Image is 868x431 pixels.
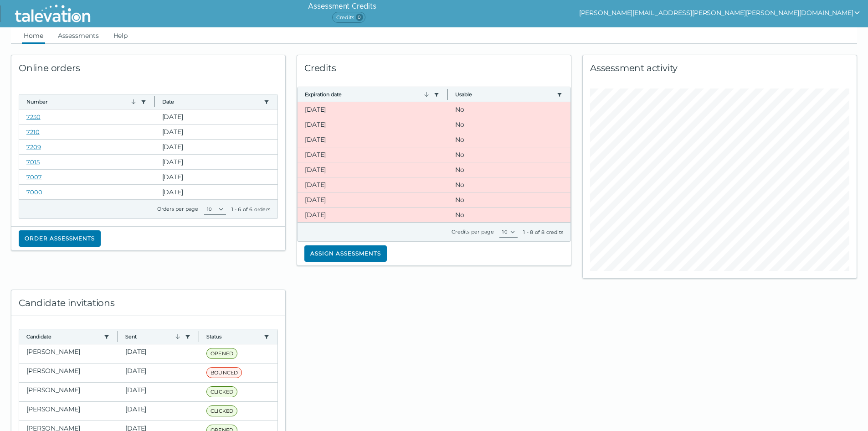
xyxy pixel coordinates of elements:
div: 1 - 6 of 6 orders [231,206,270,213]
clr-dg-cell: [DATE] [155,125,278,139]
clr-dg-cell: [DATE] [298,162,448,177]
clr-dg-cell: [DATE] [298,192,448,207]
button: Expiration date [305,91,430,98]
img: Talevation_Logo_Transparent_white.png [11,2,94,25]
div: 1 - 8 of 8 credits [523,228,563,236]
button: Candidate [26,333,100,340]
clr-dg-cell: [PERSON_NAME] [19,363,118,382]
button: Assign assessments [304,245,387,262]
div: Online orders [11,55,285,81]
clr-dg-cell: [DATE] [298,208,448,222]
span: OPENED [206,348,237,359]
button: Usable [455,91,553,98]
clr-dg-cell: [DATE] [298,102,448,117]
clr-dg-cell: [PERSON_NAME] [19,383,118,401]
a: Help [112,27,130,44]
h6: Assessment Credits [308,1,376,12]
button: Order assessments [19,230,101,247]
div: Candidate invitations [11,290,285,316]
a: 7015 [26,158,40,166]
span: 0 [356,14,363,21]
clr-dg-cell: [PERSON_NAME] [19,344,118,363]
span: Credits [332,12,365,23]
span: CLICKED [206,386,237,397]
label: Orders per page [157,206,199,212]
div: Credits [297,55,571,81]
span: CLICKED [206,405,237,416]
clr-dg-cell: [DATE] [155,140,278,154]
button: show user actions [579,7,861,18]
div: Assessment activity [583,55,857,81]
clr-dg-cell: [DATE] [118,344,199,363]
clr-dg-cell: [DATE] [298,177,448,192]
button: Date [162,98,261,105]
clr-dg-cell: No [448,117,570,132]
clr-dg-cell: [DATE] [155,185,278,199]
clr-dg-cell: No [448,147,570,162]
label: Credits per page [452,228,494,235]
button: Sent [125,333,181,340]
clr-dg-cell: [DATE] [155,109,278,124]
button: Column resize handle [152,92,158,111]
button: Column resize handle [115,327,121,346]
a: 7000 [26,188,42,196]
clr-dg-cell: No [448,162,570,177]
clr-dg-cell: [DATE] [118,402,199,421]
clr-dg-cell: [DATE] [298,132,448,147]
button: Status [206,333,260,340]
clr-dg-cell: [DATE] [298,147,448,162]
clr-dg-cell: No [448,208,570,222]
a: 7210 [26,128,40,135]
clr-dg-cell: [DATE] [298,117,448,132]
a: 7209 [26,143,41,151]
clr-dg-cell: No [448,177,570,192]
a: 7230 [26,113,41,120]
clr-dg-cell: [DATE] [155,155,278,169]
span: BOUNCED [206,367,242,378]
clr-dg-cell: [DATE] [118,383,199,401]
clr-dg-cell: [DATE] [155,170,278,184]
a: 7007 [26,173,42,181]
button: Column resize handle [445,84,451,104]
a: Home [22,27,45,44]
a: Assessments [56,27,101,44]
button: Column resize handle [196,327,202,346]
clr-dg-cell: No [448,102,570,117]
clr-dg-cell: No [448,192,570,207]
button: Number [26,98,137,105]
clr-dg-cell: [PERSON_NAME] [19,402,118,421]
clr-dg-cell: No [448,132,570,147]
clr-dg-cell: [DATE] [118,363,199,382]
